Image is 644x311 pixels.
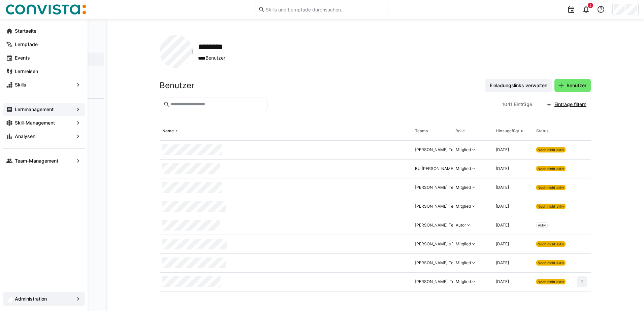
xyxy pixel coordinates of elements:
div: Mitglied [456,279,471,284]
span: Einträge [514,101,532,108]
div: Mitglied [456,204,471,209]
div: [PERSON_NAME]' Team, BU [PERSON_NAME] [415,279,502,284]
span: [DATE] [496,166,509,171]
span: 2 [589,3,591,7]
div: Mitglied [456,241,471,247]
span: Benutzer [198,55,231,62]
span: Noch nicht aktiv [538,148,564,152]
div: [PERSON_NAME] Team, [PERSON_NAME] Team [415,222,505,228]
span: Noch nicht aktiv [538,167,564,171]
span: Noch nicht aktiv [538,280,564,284]
button: Einladungslinks verwalten [485,79,552,92]
div: [PERSON_NAME] Team [415,185,459,190]
div: Rolle [455,128,465,134]
div: [PERSON_NAME] Team [415,260,459,266]
span: Noch nicht aktiv [538,185,564,189]
div: Mitglied [456,166,471,171]
div: BU [PERSON_NAME], [PERSON_NAME] Team [415,166,501,171]
div: [PERSON_NAME] Team, BU [PERSON_NAME] [415,147,501,152]
div: Name [162,128,174,134]
span: [DATE] [496,147,509,152]
div: [PERSON_NAME] Team, BU [PERSON_NAME] [415,204,501,209]
div: Autor [456,222,466,228]
input: Skills und Lernpfade durchsuchen… [265,6,386,12]
span: Noch nicht aktiv [538,242,564,246]
div: [PERSON_NAME]'s Team [415,241,462,247]
span: Aktiv [538,223,546,227]
h2: Benutzer [160,80,194,91]
div: Status [536,128,548,134]
span: 1041 [502,101,513,108]
span: [DATE] [496,185,509,190]
span: Noch nicht aktiv [538,261,564,265]
div: Mitglied [456,185,471,190]
span: [DATE] [496,260,509,265]
span: Einträge filtern [553,101,587,108]
span: Benutzer [566,82,587,89]
div: Mitglied [456,260,471,266]
span: Noch nicht aktiv [538,204,564,208]
span: [DATE] [496,279,509,284]
span: Einladungslinks verwalten [489,82,548,89]
div: Teams [415,128,428,134]
span: [DATE] [496,204,509,209]
button: Einträge filtern [542,98,591,111]
div: Mitglied [456,147,471,152]
span: [DATE] [496,241,509,246]
span: [DATE] [496,222,509,228]
div: Hinzugefügt [496,128,519,134]
button: Benutzer [554,79,591,92]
